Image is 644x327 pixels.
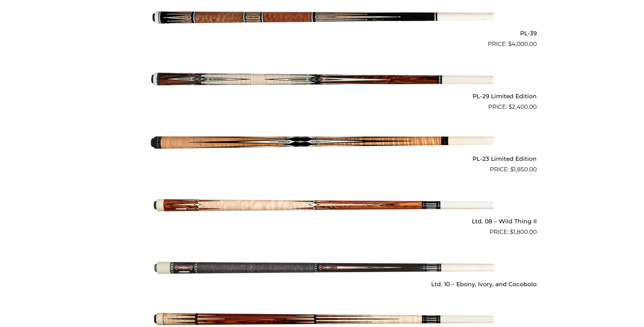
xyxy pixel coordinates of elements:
[108,278,537,290] h2: Ltd. 10 – Ebony, Ivory, and Cocobolo
[509,103,512,110] span: $
[508,40,537,47] bdi: 4,000.00
[151,239,494,296] img: Ltd. 10 - Ebony, Ivory, and Cocobolo
[510,166,514,173] span: $
[108,239,537,290] a: Ltd. 10 – Ebony, Ivory, and Cocobolo
[108,90,537,102] h2: PL-29 Limited Edition
[108,51,537,111] a: PL-29 Limited Edition $2,400.00
[509,103,537,110] bdi: 2,400.00
[151,114,494,171] img: PL-23 Limited Edition
[108,27,537,40] h2: PL-39
[510,166,537,173] bdi: 1,850.00
[108,153,537,165] h2: PL-23 Limited Edition
[151,51,494,108] img: PL-29 Limited Edition
[108,177,537,237] a: Ltd. 08 – Wild Thing II $1,800.00
[510,228,537,235] bdi: 1,800.00
[151,177,494,234] img: Ltd. 08 - Wild Thing II
[108,114,537,174] a: PL-23 Limited Edition $1,850.00
[108,215,537,228] h2: Ltd. 08 – Wild Thing II
[510,228,513,235] span: $
[508,40,512,47] span: $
